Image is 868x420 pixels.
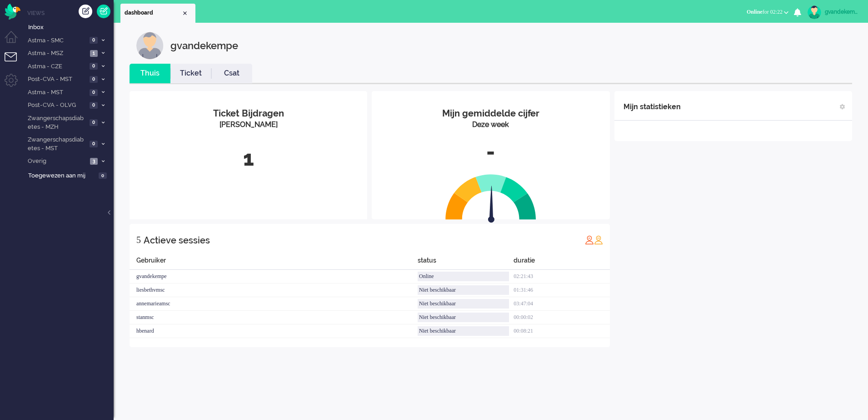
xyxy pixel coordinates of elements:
[125,9,181,17] span: dashboard
[594,235,603,244] img: profile_orange.svg
[28,172,96,180] span: Toegewezen aan mij
[130,283,418,297] div: liesbethvmsc
[90,50,98,57] span: 1
[624,98,681,116] div: Mijn statistieken
[136,144,360,174] div: 1
[806,5,859,19] a: gvandekempe
[379,120,603,130] div: Deze week
[26,157,87,166] span: Overig
[379,107,603,120] div: Mijn gemiddelde cijfer
[26,62,87,71] span: Astma - CZE
[825,7,859,16] div: gvandekempe
[5,6,20,13] a: Omnidesk
[136,32,164,59] img: customer.svg
[136,107,360,120] div: Ticket Bijdragen
[130,270,418,283] div: gvandekempe
[136,120,360,130] div: [PERSON_NAME]
[418,256,514,270] div: status
[130,256,418,270] div: Gebruiker
[97,5,110,18] a: Quick Ticket
[418,285,509,295] div: Niet beschikbaar
[144,231,210,249] div: Actieve sessies
[747,9,783,15] span: for 02:22
[585,235,594,244] img: profile_red.svg
[514,324,609,338] div: 00:08:21
[181,10,189,17] div: Close tab
[514,283,609,297] div: 01:31:46
[90,63,98,70] span: 0
[418,272,509,281] div: Online
[170,68,211,79] a: Ticket
[514,311,609,324] div: 00:00:02
[808,5,821,19] img: avatar
[90,76,98,83] span: 0
[26,114,87,131] span: Zwangerschapsdiabetes - MZH
[418,299,509,309] div: Niet beschikbaar
[79,5,92,18] div: Creëer ticket
[26,22,114,32] a: Inbox
[26,101,87,110] span: Post-CVA - OLVG
[514,270,609,283] div: 02:21:43
[90,141,98,147] span: 0
[211,64,252,83] li: Csat
[26,170,114,180] a: Toegewezen aan mij 0
[418,313,509,322] div: Niet beschikbaar
[136,231,141,249] div: 5
[130,311,418,324] div: stanmsc
[5,74,25,94] li: Admin menu
[170,32,238,59] div: gvandekempe
[130,68,170,79] a: Thuis
[514,297,609,311] div: 03:47:04
[90,89,98,96] span: 0
[741,3,794,23] li: Onlinefor 02:22
[445,174,536,220] img: semi_circle.svg
[90,119,98,126] span: 0
[26,36,87,45] span: Astma - SMC
[130,64,170,83] li: Thuis
[5,4,20,20] img: flow_omnibird.svg
[99,172,107,179] span: 0
[5,31,25,51] li: Dashboard menu
[90,102,98,109] span: 0
[26,49,87,58] span: Astma - MSZ
[120,4,195,23] li: Dashboard
[130,324,418,338] div: hbenard
[28,23,114,32] span: Inbox
[26,136,87,152] span: Zwangerschapsdiabetes - MST
[130,297,418,311] div: annemarieamsc
[741,5,794,19] button: Onlinefor 02:22
[5,52,25,73] li: Tickets menu
[170,64,211,83] li: Ticket
[211,68,252,79] a: Csat
[27,9,114,17] li: Views
[747,9,763,15] span: Online
[418,326,509,336] div: Niet beschikbaar
[26,75,87,84] span: Post-CVA - MST
[26,88,87,97] span: Astma - MST
[472,186,511,225] img: arrow.svg
[90,158,98,165] span: 3
[514,256,609,270] div: duratie
[379,137,603,167] div: -
[90,37,98,44] span: 0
